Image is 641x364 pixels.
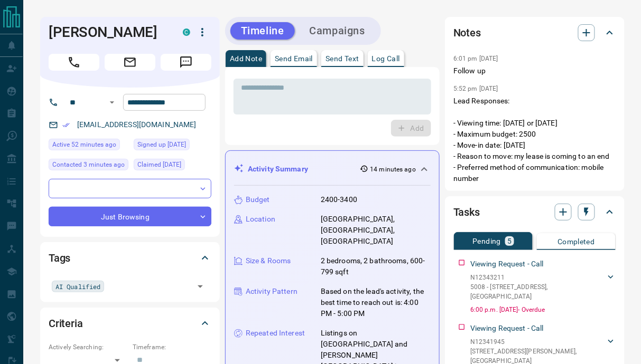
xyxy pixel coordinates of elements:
[246,194,270,205] p: Budget
[134,139,211,154] div: Fri Aug 15 2025
[137,159,181,170] span: Claimed [DATE]
[49,250,70,266] h2: Tags
[230,22,295,40] button: Timeline
[321,194,357,205] p: 2400-3400
[137,139,186,150] span: Signed up [DATE]
[246,214,275,225] p: Location
[326,55,359,62] p: Send Text
[49,342,127,352] p: Actively Searching:
[161,54,211,71] span: Message
[470,305,616,314] p: 6:00 p.m. [DATE] - Overdue
[372,55,400,62] p: Log Call
[321,286,431,319] p: Based on the lead's activity, the best time to reach out is: 4:00 PM - 5:00 PM
[230,55,262,62] p: Add Note
[246,328,305,339] p: Repeated Interest
[133,342,211,352] p: Timeframe:
[299,22,376,40] button: Campaigns
[275,55,313,62] p: Send Email
[52,139,116,150] span: Active 52 minutes ago
[453,199,616,225] div: Tasks
[453,65,616,76] p: Follow up
[49,24,167,41] h1: [PERSON_NAME]
[453,55,498,62] p: 6:01 pm [DATE]
[193,279,208,294] button: Open
[558,238,595,245] p: Completed
[453,24,481,41] h2: Notes
[453,95,616,184] p: Lead Responses: - Viewing time: [DATE] or [DATE] - Maximum budget: 2500 - Move-in date: [DATE] - ...
[248,164,308,175] p: Activity Summary
[49,159,128,174] div: Mon Aug 18 2025
[52,159,125,170] span: Contacted 3 minutes ago
[55,281,100,292] span: AI Qualified
[470,337,606,347] p: N12341945
[470,323,544,334] p: Viewing Request - Call
[105,54,155,71] span: Email
[49,315,83,332] h2: Criteria
[470,273,606,282] p: N12343211
[49,139,128,154] div: Mon Aug 18 2025
[453,85,498,92] p: 5:52 pm [DATE]
[453,204,480,221] h2: Tasks
[77,120,197,129] a: [EMAIL_ADDRESS][DOMAIN_NAME]
[134,159,211,174] div: Fri Aug 15 2025
[106,96,118,109] button: Open
[321,255,431,277] p: 2 bedrooms, 2 bathrooms, 600-799 sqft
[507,237,512,245] p: 5
[246,255,291,266] p: Size & Rooms
[49,207,211,226] div: Just Browsing
[49,54,99,71] span: Call
[453,20,616,45] div: Notes
[246,286,298,297] p: Activity Pattern
[62,121,70,129] svg: Email Verified
[470,271,616,303] div: N123432115008 - [STREET_ADDRESS],[GEOGRAPHIC_DATA]
[234,159,431,179] div: Activity Summary14 minutes ago
[370,165,416,174] p: 14 minutes ago
[183,28,190,36] div: condos.ca
[321,214,431,247] p: [GEOGRAPHIC_DATA], [GEOGRAPHIC_DATA], [GEOGRAPHIC_DATA]
[49,245,211,271] div: Tags
[472,237,501,245] p: Pending
[470,258,544,270] p: Viewing Request - Call
[470,282,606,301] p: 5008 - [STREET_ADDRESS] , [GEOGRAPHIC_DATA]
[49,311,211,336] div: Criteria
